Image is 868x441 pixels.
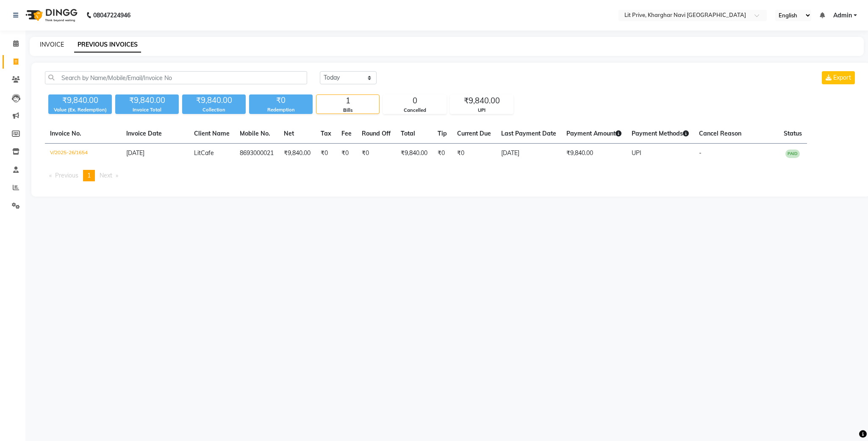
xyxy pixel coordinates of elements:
[87,172,91,179] span: 1
[401,130,415,137] span: Total
[194,149,201,157] span: Lit
[501,130,556,137] span: Last Payment Date
[115,106,179,114] div: Invoice Total
[450,95,513,107] div: ₹9,840.00
[45,144,121,164] td: V/2025-26/1654
[235,144,279,164] td: 8693000021
[182,106,246,114] div: Collection
[74,37,141,53] a: PREVIOUS INVOICES
[396,144,433,164] td: ₹9,840.00
[383,107,446,114] div: Cancelled
[93,3,130,27] b: 08047224946
[22,3,80,27] img: logo
[833,11,852,20] span: Admin
[201,149,214,157] span: Cafe
[632,130,689,137] span: Payment Methods
[45,170,857,181] nav: Pagination
[452,144,496,164] td: ₹0
[48,106,112,114] div: Value (Ex. Redemption)
[785,150,800,158] span: PAID
[249,94,313,106] div: ₹0
[362,130,391,137] span: Round Off
[55,172,78,179] span: Previous
[126,149,144,157] span: [DATE]
[699,130,741,137] span: Cancel Reason
[632,149,641,157] span: UPI
[126,130,162,137] span: Invoice Date
[316,144,336,164] td: ₹0
[336,144,357,164] td: ₹0
[433,144,452,164] td: ₹0
[383,95,446,107] div: 0
[316,95,379,107] div: 1
[50,130,81,137] span: Invoice No.
[450,107,513,114] div: UPI
[699,149,702,157] span: -
[321,130,331,137] span: Tax
[279,144,316,164] td: ₹9,840.00
[457,130,491,137] span: Current Due
[561,144,627,164] td: ₹9,840.00
[784,130,802,137] span: Status
[822,71,855,84] button: Export
[194,130,230,137] span: Client Name
[566,130,621,137] span: Payment Amount
[45,71,307,84] input: Search by Name/Mobile/Email/Invoice No
[249,106,313,114] div: Redemption
[316,107,379,114] div: Bills
[357,144,396,164] td: ₹0
[240,130,270,137] span: Mobile No.
[48,94,112,106] div: ₹9,840.00
[341,130,352,137] span: Fee
[438,130,447,137] span: Tip
[833,74,851,81] span: Export
[100,172,112,179] span: Next
[115,94,179,106] div: ₹9,840.00
[182,94,246,106] div: ₹9,840.00
[496,144,561,164] td: [DATE]
[284,130,294,137] span: Net
[40,41,64,48] a: INVOICE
